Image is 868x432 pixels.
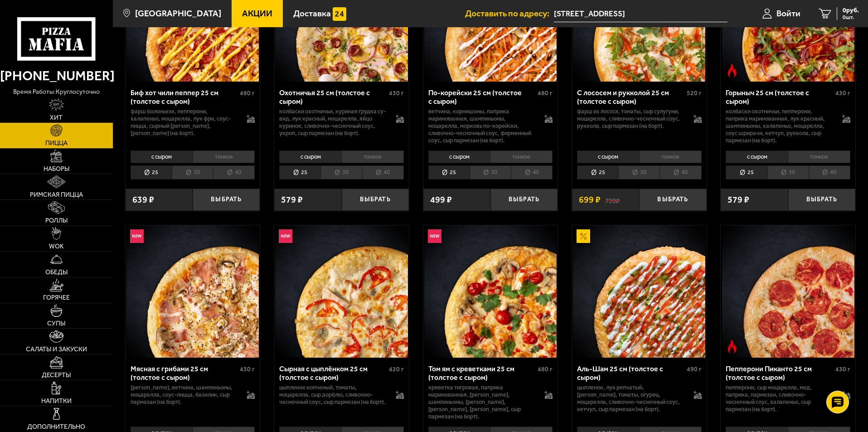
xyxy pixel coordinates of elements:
span: 579 ₽ [727,195,749,204]
a: НовинкаМясная с грибами 25 см (толстое с сыром) [126,225,260,358]
button: Выбрать [490,189,558,211]
img: Акционный [577,229,590,243]
li: с сыром [131,150,193,163]
li: с сыром [428,150,490,163]
span: Доставить по адресу: [465,9,554,18]
button: Выбрать [342,189,409,211]
button: Выбрать [193,189,260,211]
span: Войти [776,9,800,18]
span: 480 г [538,365,553,373]
a: Острое блюдоПепперони Пиканто 25 см (толстое с сыром) [721,225,855,358]
div: Мясная с грибами 25 см (толстое с сыром) [131,364,238,382]
div: Том ям с креветками 25 см (толстое с сыром) [428,364,536,382]
img: Новинка [130,229,144,243]
img: Мясная с грибами 25 см (толстое с сыром) [126,225,259,358]
span: Дополнительно [27,424,85,430]
img: 15daf4d41897b9f0e9f617042186c801.svg [333,7,346,21]
li: тонкое [341,150,404,163]
span: 0 руб. [843,7,859,14]
li: 30 [767,165,809,180]
li: 30 [470,165,511,180]
li: 25 [428,165,470,180]
div: Сырная с цыплёнком 25 см (толстое с сыром) [279,364,387,382]
span: Пицца [45,140,68,146]
li: тонкое [490,150,553,163]
li: 25 [279,165,320,180]
li: 25 [726,165,767,180]
p: колбаски охотничьи, куриная грудка су-вид, лук красный, моцарелла, яйцо куриное, сливочно-чесночн... [279,108,387,137]
s: 799 ₽ [605,195,620,204]
li: 30 [320,165,362,180]
span: [GEOGRAPHIC_DATA] [135,9,221,18]
li: тонкое [193,150,255,163]
p: фарш болоньезе, пепперони, халапеньо, моцарелла, лук фри, соус-пицца, сырный [PERSON_NAME], [PERS... [131,108,238,137]
li: с сыром [577,150,639,163]
img: Новинка [279,229,292,243]
span: Наборы [44,166,69,172]
li: с сыром [726,150,788,163]
a: НовинкаСырная с цыплёнком 25 см (толстое с сыром) [274,225,409,358]
p: креветка тигровая, паприка маринованная, [PERSON_NAME], шампиньоны, [PERSON_NAME], [PERSON_NAME],... [428,384,536,420]
button: Выбрать [639,189,706,211]
img: Аль-Шам 25 см (толстое с сыром) [573,225,705,358]
span: Напитки [41,398,72,404]
img: Новинка [428,229,441,243]
p: пепперони, сыр Моцарелла, мед, паприка, пармезан, сливочно-чесночный соус, халапеньо, сыр пармеза... [726,384,833,413]
span: 699 ₽ [579,195,601,204]
span: Акции [242,9,272,18]
span: WOK [49,243,64,250]
p: цыпленок копченый, томаты, моцарелла, сыр дорблю, сливочно-чесночный соус, сыр пармезан (на борт). [279,384,387,406]
span: 430 г [835,365,850,373]
img: Том ям с креветками 25 см (толстое с сыром) [424,225,557,358]
span: 0 шт. [843,15,859,20]
span: Салаты и закуски [26,346,87,353]
span: 480 г [240,89,255,97]
input: Ваш адрес доставки [554,5,727,22]
span: Супы [47,320,65,327]
span: 420 г [389,365,404,373]
li: 40 [213,165,255,180]
li: 40 [362,165,404,180]
span: 490 г [687,365,702,373]
span: Доставка [293,9,331,18]
img: Острое блюдо [725,340,739,353]
img: Острое блюдо [725,63,739,77]
span: 499 ₽ [430,195,452,204]
div: Горыныч 25 см (толстое с сыром) [726,88,833,106]
li: 40 [511,165,553,180]
img: Сырная с цыплёнком 25 см (толстое с сыром) [275,225,407,358]
button: Выбрать [788,189,855,211]
div: Аль-Шам 25 см (толстое с сыром) [577,364,684,382]
div: Охотничья 25 см (толстое с сыром) [279,88,387,106]
li: тонкое [788,150,850,163]
a: НовинкаТом ям с креветками 25 см (толстое с сыром) [423,225,558,358]
span: Римская пицца [30,192,83,198]
span: 430 г [835,89,850,97]
p: [PERSON_NAME], ветчина, шампиньоны, моцарелла, соус-пицца, базилик, сыр пармезан (на борт). [131,384,238,406]
li: 30 [172,165,213,180]
li: тонкое [639,150,702,163]
span: 480 г [538,89,553,97]
span: 579 ₽ [281,195,303,204]
span: 520 г [687,89,702,97]
p: колбаски Охотничьи, пепперони, паприка маринованная, лук красный, шампиньоны, халапеньо, моцарелл... [726,108,833,144]
span: Горячее [43,295,70,301]
a: АкционныйАль-Шам 25 см (толстое с сыром) [572,225,707,358]
span: Хит [50,115,63,121]
p: фарш из лосося, томаты, сыр сулугуни, моцарелла, сливочно-чесночный соус, руккола, сыр пармезан (... [577,108,684,130]
div: Биф хот чили пеппер 25 см (толстое с сыром) [131,88,238,106]
span: Санкт-Петербург, Богатырский проспект, 14к2 [554,5,727,22]
div: С лососем и рукколой 25 см (толстое с сыром) [577,88,684,106]
span: 639 ₽ [132,195,154,204]
div: Пепперони Пиканто 25 см (толстое с сыром) [726,364,833,382]
span: 430 г [240,365,255,373]
span: Десерты [42,372,71,379]
li: 25 [577,165,618,180]
span: Роллы [45,218,68,224]
li: 40 [659,165,701,180]
p: ветчина, корнишоны, паприка маринованная, шампиньоны, моцарелла, морковь по-корейски, сливочно-че... [428,108,536,144]
img: Пепперони Пиканто 25 см (толстое с сыром) [722,225,854,358]
li: с сыром [279,150,341,163]
li: 25 [131,165,172,180]
span: 430 г [389,89,404,97]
